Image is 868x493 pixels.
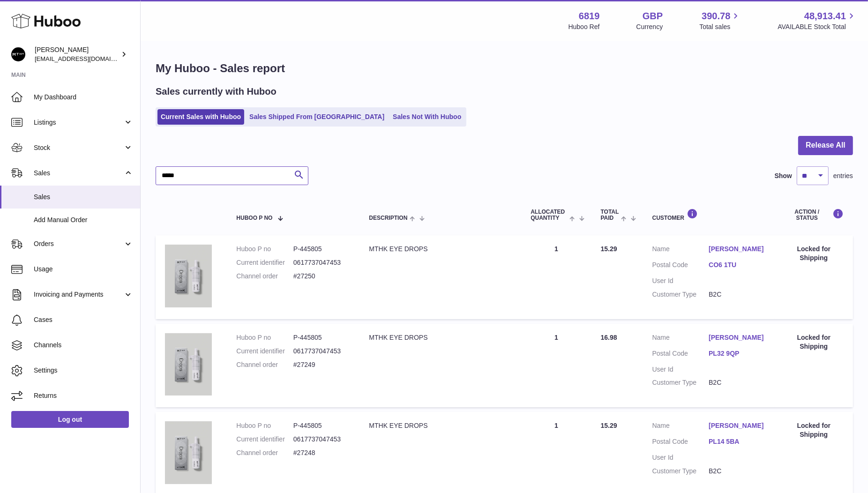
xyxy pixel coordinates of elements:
[652,349,709,360] dt: Postal Code
[369,421,512,430] div: MTHK EYE DROPS
[165,333,212,396] img: 68191752067379.png
[652,365,709,374] dt: User Id
[34,391,133,400] span: Returns
[236,245,293,254] dt: Huboo P no
[652,261,709,272] dt: Postal Code
[601,209,619,221] span: Total paid
[236,333,293,342] dt: Huboo P no
[369,245,512,254] div: MTHK EYE DROPS
[293,272,351,281] dd: #27250
[34,93,133,102] span: My Dashboard
[652,245,709,256] dt: Name
[709,290,765,299] dd: B2C
[652,290,709,299] dt: Customer Type
[709,261,765,269] a: CO6 1TU
[236,435,293,444] dt: Current identifier
[569,22,600,31] div: Huboo Ref
[165,245,212,307] img: 68191752067379.png
[784,421,844,439] div: Locked for Shipping
[709,333,765,342] a: [PERSON_NAME]
[709,437,765,446] a: PL14 5BA
[369,215,407,221] span: Description
[236,347,293,356] dt: Current identifier
[709,421,765,430] a: [PERSON_NAME]
[798,136,853,155] button: Release All
[652,276,709,285] dt: User Id
[601,334,617,341] span: 16.98
[784,209,844,221] div: Action / Status
[652,378,709,387] dt: Customer Type
[34,265,133,274] span: Usage
[778,10,857,31] a: 48,913.41 AVAILABLE Stock Total
[601,422,617,429] span: 15.29
[34,216,133,224] span: Add Manual Order
[11,47,25,61] img: amar@mthk.com
[246,109,388,125] a: Sales Shipped From [GEOGRAPHIC_DATA]
[34,143,123,152] span: Stock
[34,366,133,375] span: Settings
[293,245,351,254] dd: P-445805
[293,333,351,342] dd: P-445805
[157,109,244,125] a: Current Sales with Huboo
[293,347,351,356] dd: 0617737047453
[369,333,512,342] div: MTHK EYE DROPS
[293,258,351,267] dd: 0617737047453
[521,235,591,319] td: 1
[293,360,351,369] dd: #27249
[236,215,272,221] span: Huboo P no
[35,45,119,63] div: [PERSON_NAME]
[34,118,123,127] span: Listings
[389,109,464,125] a: Sales Not With Huboo
[709,349,765,358] a: PL32 9QP
[34,193,133,202] span: Sales
[643,10,663,22] strong: GBP
[636,22,663,31] div: Currency
[784,333,844,351] div: Locked for Shipping
[709,378,765,387] dd: B2C
[652,209,765,221] div: Customer
[778,22,857,31] span: AVAILABLE Stock Total
[709,245,765,254] a: [PERSON_NAME]
[11,411,129,428] a: Log out
[784,245,844,262] div: Locked for Shipping
[236,448,293,457] dt: Channel order
[156,85,277,98] h2: Sales currently with Huboo
[521,324,591,407] td: 1
[652,453,709,462] dt: User Id
[699,10,741,31] a: 390.78 Total sales
[833,172,853,180] span: entries
[652,421,709,433] dt: Name
[34,290,123,299] span: Invoicing and Payments
[804,10,846,22] span: 48,913.41
[579,10,600,22] strong: 6819
[236,272,293,281] dt: Channel order
[34,239,123,248] span: Orders
[236,258,293,267] dt: Current identifier
[775,172,792,180] label: Show
[699,22,741,31] span: Total sales
[601,245,617,253] span: 15.29
[531,209,567,221] span: ALLOCATED Quantity
[236,421,293,430] dt: Huboo P no
[34,169,123,178] span: Sales
[652,437,709,448] dt: Postal Code
[156,61,853,76] h1: My Huboo - Sales report
[293,435,351,444] dd: 0617737047453
[35,55,138,62] span: [EMAIL_ADDRESS][DOMAIN_NAME]
[34,315,133,324] span: Cases
[293,421,351,430] dd: P-445805
[165,421,212,484] img: 68191752067379.png
[652,467,709,476] dt: Customer Type
[652,333,709,344] dt: Name
[702,10,730,22] span: 390.78
[709,467,765,476] dd: B2C
[236,360,293,369] dt: Channel order
[293,448,351,457] dd: #27248
[34,341,133,350] span: Channels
